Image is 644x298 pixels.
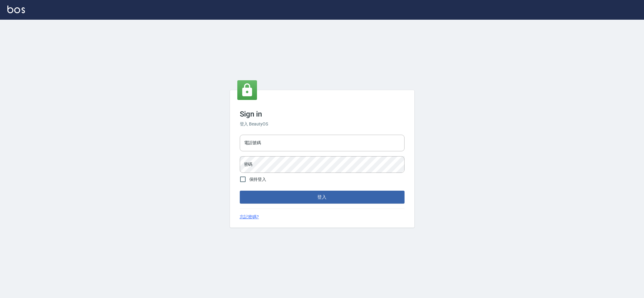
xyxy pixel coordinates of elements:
[240,121,405,127] h6: 登入 BeautyOS
[249,176,267,183] span: 保持登入
[240,110,405,118] h3: Sign in
[240,191,405,204] button: 登入
[240,214,259,220] a: 忘記密碼?
[7,6,25,13] img: Logo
